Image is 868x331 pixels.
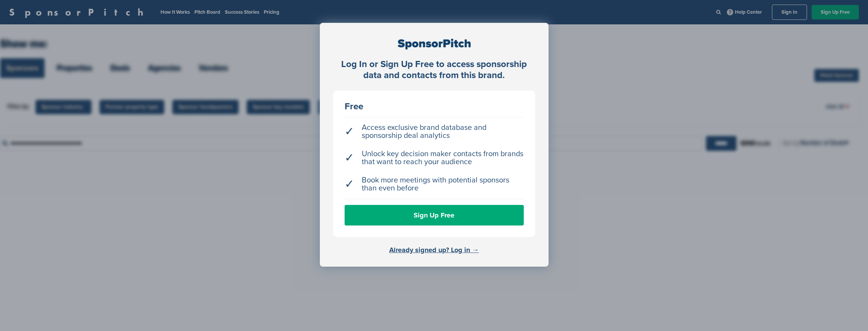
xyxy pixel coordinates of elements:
div: Log In or Sign Up Free to access sponsorship data and contacts from this brand. [333,59,535,81]
span: ✓ [345,154,354,162]
a: Already signed up? Log in → [389,246,479,254]
li: Access exclusive brand database and sponsorship deal analytics [345,120,524,144]
a: Sign Up Free [345,205,524,225]
span: ✓ [345,128,354,136]
div: Free [345,102,524,111]
li: Unlock key decision maker contacts from brands that want to reach your audience [345,146,524,170]
li: Book more meetings with potential sponsors than even before [345,173,524,196]
span: ✓ [345,180,354,188]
